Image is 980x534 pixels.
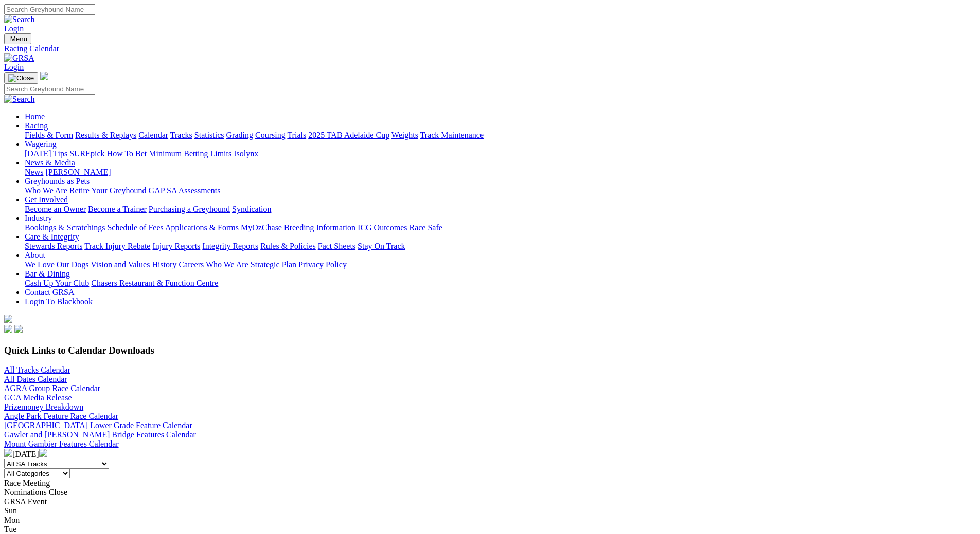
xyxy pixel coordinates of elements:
a: MyOzChase [241,223,282,232]
a: Industry [25,214,52,223]
a: Privacy Policy [298,260,347,269]
a: Minimum Betting Limits [149,149,231,158]
a: Track Injury Rebate [84,242,150,250]
a: Greyhounds as Pets [25,177,90,186]
div: Mon [4,515,976,525]
a: Prizemoney Breakdown [4,402,83,411]
a: [GEOGRAPHIC_DATA] Lower Grade Feature Calendar [4,421,192,430]
a: Fact Sheets [318,242,355,250]
a: Login [4,63,24,71]
a: Racing [25,121,48,130]
a: Trials [287,131,306,139]
a: Racing Calendar [4,44,976,53]
div: Race Meeting [4,478,976,488]
img: chevron-right-pager-white.svg [39,449,47,457]
a: Who We Are [206,260,248,269]
a: Results & Replays [75,131,136,139]
a: Who We Are [25,186,67,195]
a: Wagering [25,140,57,149]
a: Gawler and [PERSON_NAME] Bridge Features Calendar [4,430,196,439]
a: [DATE] Tips [25,149,67,158]
a: Login [4,24,24,33]
a: News [25,168,43,176]
a: Breeding Information [284,223,355,232]
a: Purchasing a Greyhound [149,205,230,213]
div: GRSA Event [4,497,976,506]
img: Close [8,74,34,82]
a: News & Media [25,158,75,167]
a: Strategic Plan [251,260,296,269]
a: Cash Up Your Club [25,279,89,287]
button: Toggle navigation [4,33,31,44]
a: Bar & Dining [25,269,70,278]
a: AGRA Group Race Calendar [4,384,100,393]
a: Injury Reports [152,242,200,250]
a: Track Maintenance [420,131,484,139]
a: Bookings & Scratchings [25,223,105,232]
div: Wagering [25,149,976,158]
a: We Love Our Dogs [25,260,88,269]
a: Become a Trainer [88,205,147,213]
img: twitter.svg [14,325,23,333]
a: How To Bet [107,149,147,158]
div: [DATE] [4,449,976,459]
a: Home [25,112,45,121]
a: Chasers Restaurant & Function Centre [91,279,218,287]
img: Search [4,95,35,104]
a: Weights [391,131,418,139]
input: Search [4,4,95,15]
img: facebook.svg [4,325,12,333]
a: Mount Gambier Features Calendar [4,439,119,448]
a: GAP SA Assessments [149,186,221,195]
div: News & Media [25,168,976,177]
a: Coursing [255,131,286,139]
a: Syndication [232,205,271,213]
a: All Tracks Calendar [4,365,70,374]
a: Login To Blackbook [25,297,93,306]
div: Bar & Dining [25,279,976,288]
a: [PERSON_NAME] [45,168,111,176]
a: Applications & Forms [165,223,239,232]
a: Stewards Reports [25,242,82,250]
div: Industry [25,223,976,232]
div: Get Involved [25,205,976,214]
div: About [25,260,976,269]
a: Grading [226,131,253,139]
a: Race Safe [409,223,442,232]
img: chevron-left-pager-white.svg [4,449,12,457]
div: Nominations Close [4,488,976,497]
a: Integrity Reports [202,242,258,250]
div: Sun [4,506,976,515]
a: Stay On Track [358,242,405,250]
a: Rules & Policies [260,242,316,250]
div: Racing [25,131,976,140]
a: Contact GRSA [25,288,74,297]
img: Search [4,15,35,24]
a: ICG Outcomes [358,223,407,232]
a: Vision and Values [91,260,150,269]
button: Toggle navigation [4,72,38,84]
a: Become an Owner [25,205,86,213]
a: All Dates Calendar [4,375,67,383]
img: logo-grsa-white.png [4,315,12,323]
div: Care & Integrity [25,242,976,251]
div: Tue [4,525,976,534]
span: Menu [10,35,27,43]
a: SUREpick [69,149,104,158]
a: History [152,260,176,269]
input: Search [4,84,95,95]
a: Get Involved [25,195,68,204]
a: Careers [179,260,204,269]
img: GRSA [4,53,34,63]
a: Tracks [170,131,192,139]
a: Fields & Form [25,131,73,139]
a: GCA Media Release [4,393,72,402]
a: Calendar [138,131,168,139]
a: Care & Integrity [25,232,79,241]
a: Angle Park Feature Race Calendar [4,412,118,420]
a: 2025 TAB Adelaide Cup [308,131,389,139]
a: Statistics [194,131,224,139]
a: Isolynx [234,149,258,158]
img: logo-grsa-white.png [40,72,48,80]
